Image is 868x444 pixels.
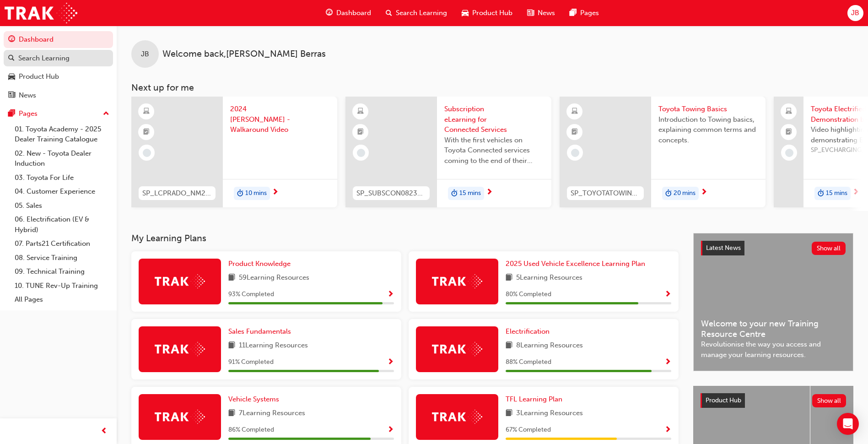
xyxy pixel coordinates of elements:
span: Show Progress [387,426,394,434]
a: 01. Toyota Academy - 2025 Dealer Training Catalogue [11,122,113,146]
span: 86 % Completed [228,425,274,435]
div: News [19,90,36,101]
span: pages-icon [8,110,15,118]
span: learningRecordVerb_NONE-icon [357,149,365,157]
a: car-iconProduct Hub [454,4,520,22]
span: next-icon [852,189,859,197]
span: 3 Learning Resources [516,408,583,419]
a: news-iconNews [520,4,562,22]
div: Open Intercom Messenger [837,413,859,435]
span: 15 mins [826,188,847,199]
a: Product HubShow all [701,393,846,408]
a: Product Knowledge [228,259,294,269]
a: Sales Fundamentals [228,326,295,337]
a: All Pages [11,292,113,307]
span: TFL Learning Plan [506,395,562,403]
span: Subscription eLearning for Connected Services [444,104,544,135]
span: Pages [580,8,599,18]
button: Show all [812,242,846,255]
a: 03. Toyota For Life [11,171,113,185]
span: Search Learning [396,8,447,18]
button: Show Progress [664,289,671,300]
span: Sales Fundamentals [228,327,291,336]
button: Show Progress [387,289,394,300]
span: 5 Learning Resources [516,272,582,284]
span: learningResourceType_ELEARNING-icon [143,106,150,118]
span: booktick-icon [571,126,578,138]
span: 93 % Completed [228,289,274,300]
a: 02. New - Toyota Dealer Induction [11,146,113,171]
h3: Next up for me [117,82,868,93]
span: prev-icon [101,426,108,437]
span: 80 % Completed [506,289,551,300]
span: Show Progress [664,358,671,367]
span: Dashboard [336,8,371,18]
a: Electrification [506,326,553,337]
span: 20 mins [674,188,695,199]
span: JB [141,49,149,60]
span: Toyota Towing Basics [658,104,758,114]
span: car-icon [8,73,15,81]
span: next-icon [701,189,707,197]
a: Dashboard [4,31,113,48]
span: Product Hub [706,396,741,404]
span: booktick-icon [786,126,792,138]
span: 59 Learning Resources [239,272,309,284]
span: SP_LCPRADO_NM24_WALKAROUNDVID [142,188,212,199]
span: 10 mins [245,188,267,199]
span: Revolutionise the way you access and manage your learning resources. [701,339,846,360]
span: Welcome to your new Training Resource Centre [701,319,846,339]
span: book-icon [506,408,512,419]
a: 10. TUNE Rev-Up Training [11,279,113,293]
span: 15 mins [459,188,481,199]
span: Show Progress [664,426,671,434]
span: book-icon [228,340,235,352]
span: JB [851,8,859,18]
button: Show Progress [387,357,394,368]
button: Show Progress [387,424,394,436]
span: learningRecordVerb_NONE-icon [571,149,579,157]
a: Trak [5,3,77,23]
img: Trak [432,410,482,424]
span: learningResourceType_ELEARNING-icon [357,106,364,118]
a: Latest NewsShow all [701,241,846,255]
span: duration-icon [237,188,243,200]
span: Latest News [706,244,741,252]
div: Product Hub [19,71,59,82]
span: duration-icon [665,188,672,200]
span: book-icon [228,272,235,284]
a: TFL Learning Plan [506,394,566,405]
a: 09. Technical Training [11,265,113,279]
span: 88 % Completed [506,357,551,368]
span: pages-icon [570,7,577,19]
a: pages-iconPages [562,4,606,22]
span: next-icon [272,189,279,197]
a: Search Learning [4,50,113,67]
a: 05. Sales [11,199,113,213]
span: Show Progress [387,358,394,367]
span: Product Knowledge [228,260,291,268]
img: Trak [155,342,205,356]
span: guage-icon [8,36,15,44]
button: Show Progress [664,424,671,436]
button: Show all [812,394,846,407]
span: laptop-icon [786,106,792,118]
button: JB [847,5,863,21]
span: learningRecordVerb_NONE-icon [143,149,151,157]
span: search-icon [8,54,15,63]
span: next-icon [486,189,493,197]
a: SP_SUBSCON0823_ELSubscription eLearning for Connected ServicesWith the first vehicles on Toyota C... [345,97,551,207]
span: Introduction to Towing basics, explaining common terms and concepts. [658,114,758,146]
a: 04. Customer Experience [11,184,113,199]
span: duration-icon [818,188,824,200]
span: Product Hub [472,8,512,18]
span: 2025 Used Vehicle Excellence Learning Plan [506,260,645,268]
a: Product Hub [4,68,113,85]
div: Pages [19,108,38,119]
span: car-icon [462,7,469,19]
img: Trak [432,342,482,356]
span: up-icon [103,108,109,120]
span: News [538,8,555,18]
span: duration-icon [451,188,458,200]
span: learningRecordVerb_NONE-icon [785,149,793,157]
